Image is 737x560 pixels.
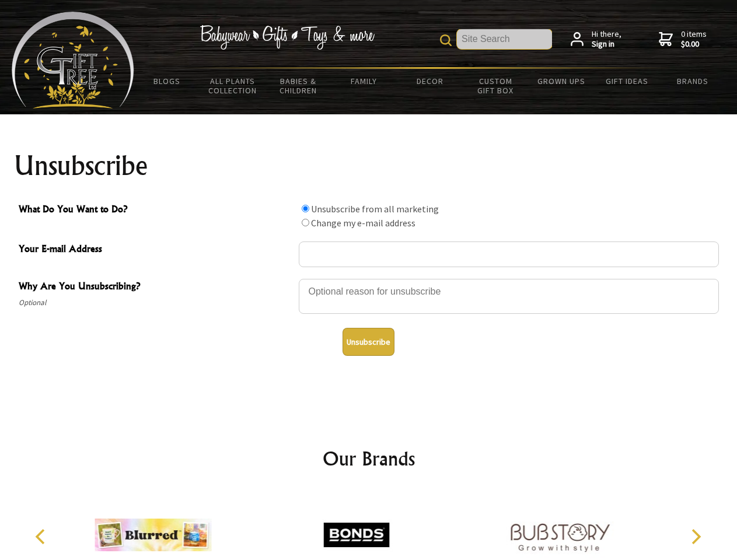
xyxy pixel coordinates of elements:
[592,29,621,50] span: Hi there,
[302,219,309,226] input: What Do You Want to Do?
[19,202,293,219] span: What Do You Want to Do?
[311,217,415,229] label: Change my e-mail address
[440,34,452,46] img: product search
[14,152,724,180] h1: Unsubscribe
[457,29,552,49] input: Site Search
[19,279,293,296] span: Why Are You Unsubscribing?
[659,29,707,50] a: 0 items$0.00
[592,39,621,50] strong: Sign in
[19,242,293,258] span: Your E-mail Address
[12,12,134,108] img: Babyware - Gifts - Toys and more...
[343,328,394,356] button: Unsubscribe
[311,203,439,215] label: Unsubscribe from all marketing
[299,279,719,314] textarea: Why Are You Unsubscribing?
[134,69,200,93] a: BLOGS
[200,69,266,103] a: All Plants Collection
[594,69,660,93] a: Gift Ideas
[681,29,707,50] span: 0 items
[571,29,621,50] a: Hi there,Sign in
[19,296,293,310] span: Optional
[397,69,463,93] a: Decor
[302,205,309,212] input: What Do You Want to Do?
[23,444,714,473] h2: Our Brands
[266,69,331,103] a: Babies & Children
[299,242,719,267] input: Your E-mail Address
[331,69,397,93] a: Family
[528,69,594,93] a: Grown Ups
[200,25,375,50] img: Babywear - Gifts - Toys & more
[683,524,708,549] button: Next
[463,69,529,103] a: Custom Gift Box
[681,39,707,50] strong: $0.00
[29,524,55,549] button: Previous
[660,69,726,93] a: Brands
